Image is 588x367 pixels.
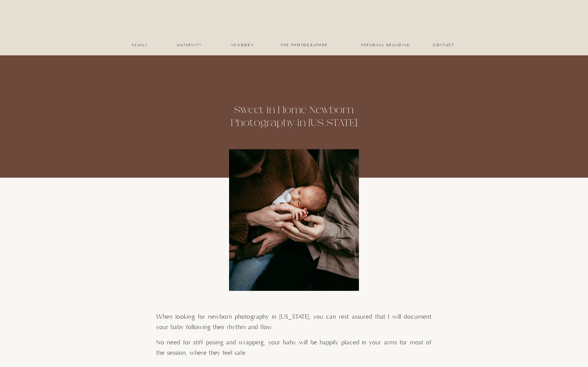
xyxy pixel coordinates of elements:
h1: Sweet in Home Newborn Photography in [US_STATE] [202,104,386,129]
p: When looking for newborn photography in [US_STATE], you can rest assured that I will document you... [156,312,432,333]
a: family [128,43,153,47]
a: newborn [230,43,255,47]
a: Contact [433,43,455,47]
a: personal branding [361,43,411,47]
a: maternity [177,43,202,47]
img: baby in mom and dad's arms [229,149,359,291]
p: No need for stiff posing and wrapping, your baby will be happily placed in your arms for most of ... [156,338,432,358]
a: the photographer [273,43,335,47]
